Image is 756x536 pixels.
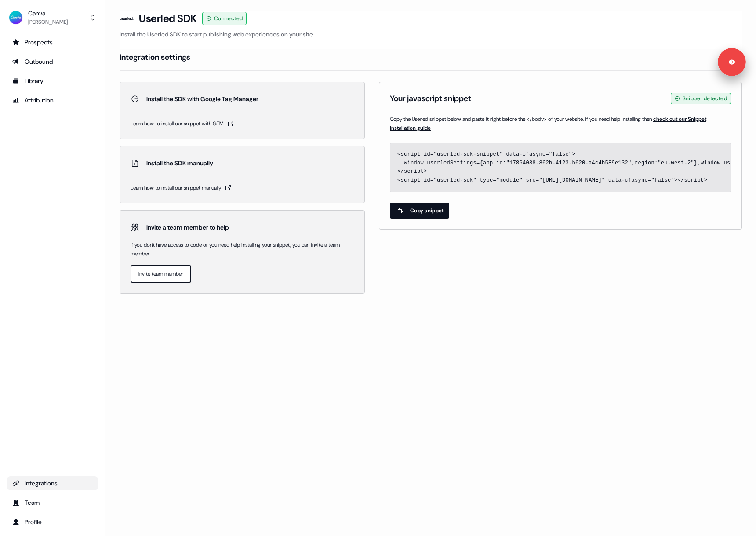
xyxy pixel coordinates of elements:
span: Snippet detected [683,94,727,103]
p: Install the SDK with Google Tag Manager [146,95,258,103]
p: If you don't have access to code or you need help installing your snippet, you can invite a team ... [131,241,354,258]
div: Canva [28,9,68,18]
a: Go to profile [7,515,98,529]
div: Prospects [12,38,93,47]
h3: Userled SDK [139,12,197,25]
span: Copy the Userled snippet below and paste it right before the </body> of your website, if you need... [390,115,731,132]
span: Connected [214,14,243,23]
div: Profile [12,518,93,526]
div: Library [12,77,93,85]
a: Learn how to install our snippet manually [131,183,354,192]
h1: Your javascript snippet [390,93,471,104]
a: Go to prospects [7,35,98,49]
a: Go to team [7,496,98,510]
div: Team [12,498,93,507]
button: Canva[PERSON_NAME] [7,7,98,28]
div: Integrations [12,479,93,488]
a: Go to templates [7,74,98,88]
span: Learn how to install our snippet manually [131,183,221,192]
div: [PERSON_NAME] [28,18,68,26]
a: Go to attribution [7,93,98,107]
div: Attribution [12,96,93,105]
a: Invite team member [131,265,191,283]
span: Learn how to install our snippet with GTM [131,119,224,128]
a: Go to outbound experience [7,55,98,69]
button: Copy snippet [390,203,449,219]
p: Install the SDK manually [146,159,213,168]
a: Go to integrations [7,476,98,490]
div: Outbound [12,57,93,66]
a: Learn how to install our snippet with GTM [131,119,354,128]
h4: Integration settings [120,52,190,62]
p: Install the Userled SDK to start publishing web experiences on your site. [120,30,742,39]
p: Invite a team member to help [146,223,229,232]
